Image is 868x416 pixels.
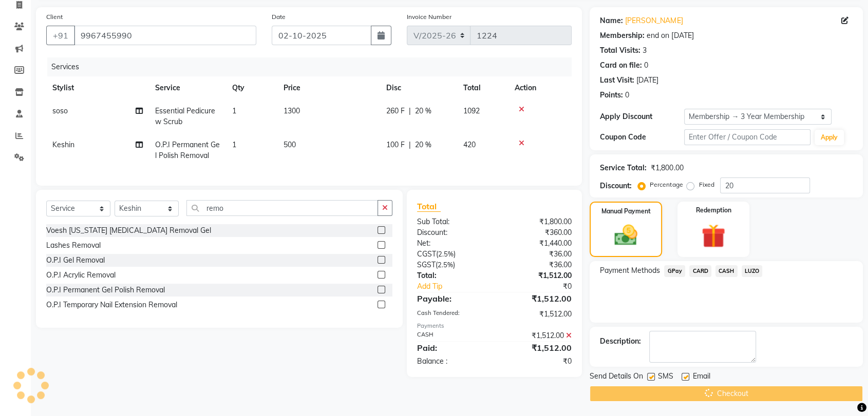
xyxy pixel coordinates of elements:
[600,15,623,26] div: Name:
[386,140,405,150] span: 100 F
[600,60,642,71] div: Card on file:
[607,222,644,248] img: _cash.svg
[46,300,177,310] div: O.P.I Temporary Nail Extension Removal
[417,322,572,330] div: Payments
[495,216,580,227] div: ₹1,800.00
[495,227,580,238] div: ₹360.00
[715,265,738,277] span: CASH
[409,270,495,281] div: Total:
[600,45,640,56] div: Total Visits:
[600,90,623,101] div: Points:
[46,270,116,281] div: O.P.I Acrylic Removal
[590,371,643,384] span: Send Details On
[495,270,580,281] div: ₹1,512.00
[232,140,236,149] span: 1
[409,342,495,354] div: Paid:
[650,180,683,189] label: Percentage
[495,342,580,354] div: ₹1,512.00
[600,265,660,276] span: Payment Methods
[495,292,580,305] div: ₹1,512.00
[409,249,495,260] div: ( )
[46,225,211,236] div: Voesh [US_STATE] [MEDICAL_DATA] Removal Gel
[155,106,215,126] span: Essential Pedicure w Scrub
[689,265,711,277] span: CARD
[409,292,495,305] div: Payable:
[625,90,629,101] div: 0
[600,336,641,347] div: Description:
[52,106,68,115] span: soso
[625,15,683,26] a: [PERSON_NAME]
[386,106,405,116] span: 260 F
[409,356,495,367] div: Balance :
[47,57,579,76] div: Services
[644,60,648,71] div: 0
[508,281,579,292] div: ₹0
[495,249,580,260] div: ₹36.00
[438,261,453,269] span: 2.5%
[495,260,580,270] div: ₹36.00
[284,106,300,115] span: 1300
[664,265,685,277] span: GPay
[684,129,810,145] input: Enter Offer / Coupon Code
[600,132,684,143] div: Coupon Code
[815,130,844,145] button: Apply
[457,76,508,100] th: Total
[495,330,580,341] div: ₹1,512.00
[46,240,101,251] div: Lashes Removal
[415,140,431,150] span: 20 %
[438,250,454,258] span: 2.5%
[409,216,495,227] div: Sub Total:
[601,207,651,216] label: Manual Payment
[417,260,436,269] span: SGST
[409,227,495,238] div: Discount:
[380,76,457,100] th: Disc
[651,163,683,173] div: ₹1,800.00
[600,75,634,86] div: Last Visit:
[695,206,731,215] label: Redemption
[155,140,220,160] span: O.P.I Permanent Gel Polish Removal
[46,285,165,295] div: O.P.I Permanent Gel Polish Removal
[186,200,378,216] input: Search or Scan
[495,238,580,249] div: ₹1,440.00
[417,201,441,212] span: Total
[46,255,105,266] div: O.P.I Gel Removal
[463,106,480,115] span: 1092
[284,140,296,149] span: 500
[417,249,436,259] span: CGST
[409,238,495,249] div: Net:
[272,12,286,22] label: Date
[495,309,580,320] div: ₹1,512.00
[658,371,673,384] span: SMS
[277,76,380,100] th: Price
[74,26,256,45] input: Search by Name/Mobile/Email/Code
[409,309,495,320] div: Cash Tendered:
[46,76,149,100] th: Stylist
[699,180,714,189] label: Fixed
[463,140,476,149] span: 420
[409,260,495,270] div: ( )
[409,140,411,150] span: |
[508,76,572,100] th: Action
[232,106,236,115] span: 1
[415,106,431,116] span: 20 %
[407,12,451,22] label: Invoice Number
[600,30,645,41] div: Membership:
[409,106,411,116] span: |
[149,76,226,100] th: Service
[647,30,693,41] div: end on [DATE]
[600,181,632,191] div: Discount:
[46,26,75,45] button: +91
[409,281,508,292] a: Add Tip
[600,111,684,122] div: Apply Discount
[46,12,63,22] label: Client
[692,371,710,384] span: Email
[600,163,647,173] div: Service Total:
[742,265,763,277] span: LUZO
[495,356,580,367] div: ₹0
[694,221,732,251] img: _gift.svg
[409,330,495,341] div: CASH
[636,75,658,86] div: [DATE]
[643,45,647,56] div: 3
[226,76,277,100] th: Qty
[52,140,74,149] span: Keshin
